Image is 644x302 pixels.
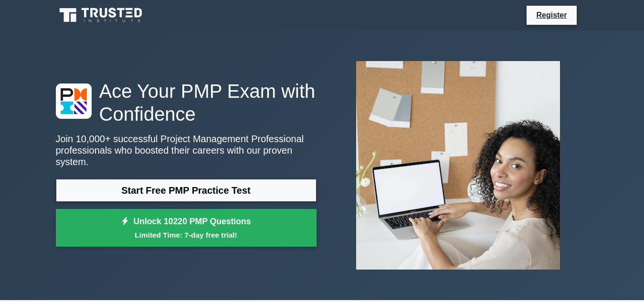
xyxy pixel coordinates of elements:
[68,229,305,240] small: Limited Time: 7-day free trial!
[530,9,572,21] a: Register
[56,179,317,202] a: Start Free PMP Practice Test
[56,80,317,125] h1: Ace Your PMP Exam with Confidence
[56,133,317,167] p: Join 10,000+ successful Project Management Professional professionals who boosted their careers w...
[56,209,317,247] a: Unlock 10220 PMP QuestionsLimited Time: 7-day free trial!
